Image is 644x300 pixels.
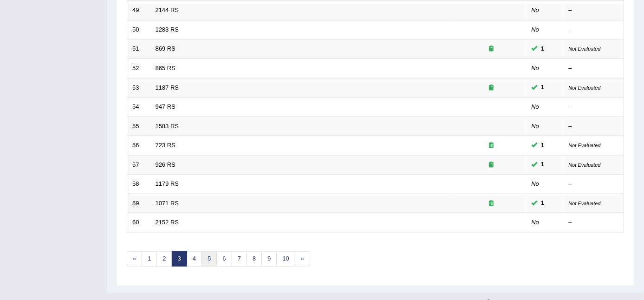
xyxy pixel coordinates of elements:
div: – [569,26,619,34]
em: No [532,65,540,72]
a: 869 RS [156,45,176,52]
span: You can still take this question [538,44,548,54]
em: No [532,180,540,187]
div: Exam occurring question [462,84,521,92]
td: 51 [127,39,150,59]
a: 9 [261,251,277,267]
em: No [532,219,540,226]
div: Exam occurring question [462,45,521,53]
td: 60 [127,213,150,233]
td: 58 [127,175,150,194]
small: Not Evaluated [569,162,601,168]
span: You can still take this question [538,160,548,170]
a: 3 [172,251,187,267]
td: 59 [127,194,150,213]
a: 4 [187,251,202,267]
div: – [569,103,619,111]
td: 49 [127,1,150,20]
a: « [127,251,142,267]
a: 8 [247,251,262,267]
a: 1071 RS [156,200,179,207]
a: 865 RS [156,65,176,72]
a: 7 [232,251,247,267]
div: Exam occurring question [462,141,521,150]
span: You can still take this question [538,198,548,208]
small: Not Evaluated [569,46,601,52]
div: – [569,6,619,15]
td: 50 [127,20,150,39]
a: 2152 RS [156,219,179,226]
a: 926 RS [156,161,176,168]
em: No [532,103,540,110]
a: 947 RS [156,103,176,110]
td: 57 [127,155,150,175]
div: Exam occurring question [462,161,521,170]
span: You can still take this question [538,141,548,150]
a: 2 [156,251,172,267]
a: 1583 RS [156,123,179,130]
small: Not Evaluated [569,201,601,206]
a: 2144 RS [156,7,179,13]
div: – [569,122,619,131]
em: No [532,7,540,13]
div: – [569,64,619,73]
div: – [569,218,619,227]
a: 6 [216,251,232,267]
em: No [532,26,540,33]
span: You can still take this question [538,83,548,92]
a: 1 [142,251,157,267]
a: 10 [276,251,295,267]
a: 1283 RS [156,26,179,33]
div: Exam occurring question [462,199,521,208]
td: 56 [127,136,150,156]
small: Not Evaluated [569,143,601,148]
a: 5 [202,251,217,267]
td: 52 [127,59,150,78]
td: 53 [127,78,150,98]
a: 723 RS [156,142,176,149]
a: » [295,251,310,267]
small: Not Evaluated [569,85,601,91]
em: No [532,123,540,130]
a: 1179 RS [156,180,179,187]
td: 55 [127,117,150,136]
div: – [569,180,619,189]
td: 54 [127,98,150,117]
a: 1187 RS [156,84,179,91]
